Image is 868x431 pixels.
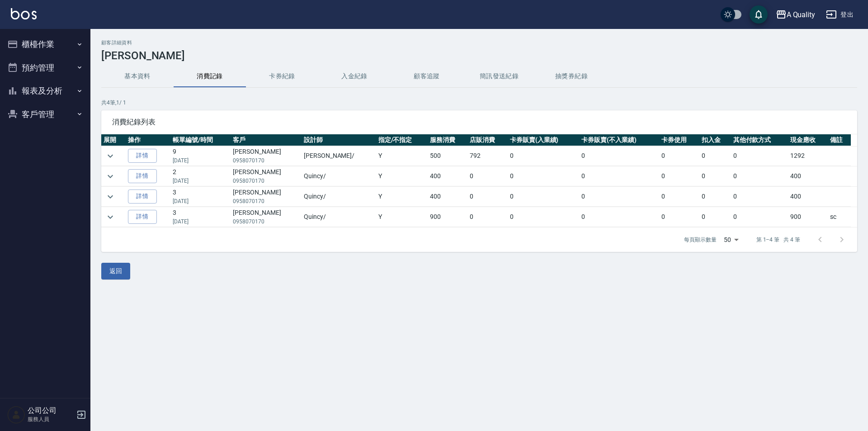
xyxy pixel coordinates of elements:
[28,406,74,415] h5: 公司公司
[731,207,788,227] td: 0
[112,118,846,127] span: 消費紀錄列表
[231,134,302,146] th: 客戶
[28,415,74,423] p: 服務人員
[376,187,428,207] td: Y
[508,134,579,146] th: 卡券販賣(入業績)
[508,146,579,166] td: 0
[731,134,788,146] th: 其他付款方式
[659,207,699,227] td: 0
[4,103,87,126] button: 客戶管理
[231,187,302,207] td: [PERSON_NAME]
[174,66,246,87] button: 消費記錄
[104,170,117,183] button: expand row
[231,207,302,227] td: [PERSON_NAME]
[463,66,535,87] button: 簡訊發送紀錄
[467,146,508,166] td: 792
[684,236,717,244] p: 每頁顯示數量
[788,187,828,207] td: 400
[822,6,857,23] button: 登出
[391,66,463,87] button: 顧客追蹤
[788,207,828,227] td: 900
[104,190,117,204] button: expand row
[231,166,302,186] td: [PERSON_NAME]
[731,166,788,186] td: 0
[659,146,699,166] td: 0
[788,134,828,146] th: 現金應收
[535,66,608,87] button: 抽獎券紀錄
[467,187,508,207] td: 0
[428,207,468,227] td: 900
[101,40,857,46] h2: 顧客詳細資料
[101,49,857,62] h3: [PERSON_NAME]
[246,66,318,87] button: 卡券紀錄
[659,166,699,186] td: 0
[508,187,579,207] td: 0
[170,207,231,227] td: 3
[699,146,731,166] td: 0
[428,134,468,146] th: 服務消費
[302,187,376,207] td: Quincy /
[233,156,299,165] p: 0958070170
[170,134,231,146] th: 帳單編號/時間
[128,189,157,204] a: 詳情
[104,210,117,224] button: expand row
[579,187,659,207] td: 0
[231,146,302,166] td: [PERSON_NAME]
[302,146,376,166] td: [PERSON_NAME] /
[428,146,468,166] td: 500
[788,146,828,166] td: 1292
[467,134,508,146] th: 店販消費
[828,207,851,227] td: sc
[731,187,788,207] td: 0
[302,134,376,146] th: 設計師
[508,166,579,186] td: 0
[756,236,800,244] p: 第 1–4 筆 共 4 筆
[579,146,659,166] td: 0
[4,56,87,80] button: 預約管理
[659,134,699,146] th: 卡券使用
[101,66,174,87] button: 基本資料
[731,146,788,166] td: 0
[101,99,857,107] p: 共 4 筆, 1 / 1
[128,149,157,163] a: 詳情
[579,166,659,186] td: 0
[173,218,228,226] p: [DATE]
[376,166,428,186] td: Y
[170,166,231,186] td: 2
[467,207,508,227] td: 0
[828,134,851,146] th: 備註
[318,66,391,87] button: 入金紀錄
[508,207,579,227] td: 0
[699,187,731,207] td: 0
[233,177,299,185] p: 0958070170
[173,197,228,205] p: [DATE]
[104,149,117,163] button: expand row
[579,134,659,146] th: 卡券販賣(不入業績)
[787,9,816,20] div: A Quality
[128,210,157,224] a: 詳情
[659,187,699,207] td: 0
[101,134,126,146] th: 展開
[128,169,157,183] a: 詳情
[4,79,87,103] button: 報表及分析
[302,207,376,227] td: Quincy /
[772,5,819,24] button: A Quality
[376,146,428,166] td: Y
[428,187,468,207] td: 400
[302,166,376,186] td: Quincy /
[101,263,130,279] button: 返回
[467,166,508,186] td: 0
[376,134,428,146] th: 指定/不指定
[788,166,828,186] td: 400
[173,156,228,165] p: [DATE]
[4,33,87,56] button: 櫃檯作業
[170,146,231,166] td: 9
[376,207,428,227] td: Y
[7,406,25,424] img: Person
[126,134,171,146] th: 操作
[11,8,37,19] img: Logo
[699,207,731,227] td: 0
[233,218,299,226] p: 0958070170
[428,166,468,186] td: 400
[750,5,768,24] button: save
